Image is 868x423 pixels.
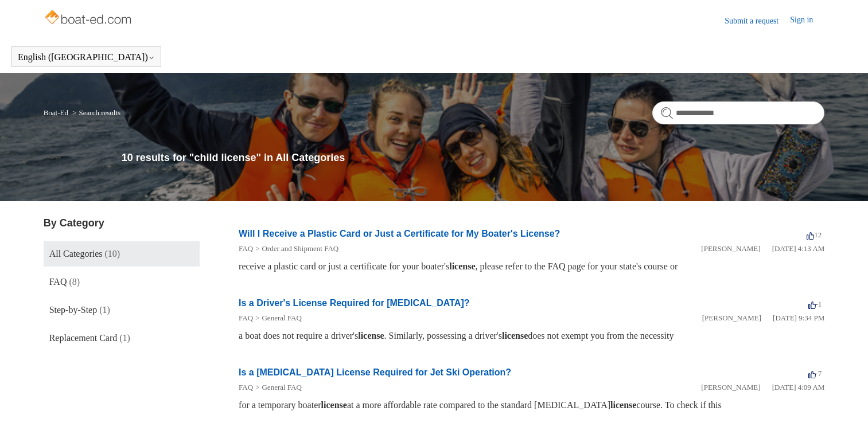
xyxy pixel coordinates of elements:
[18,52,155,62] button: English ([GEOGRAPHIC_DATA])
[808,369,822,378] span: -7
[44,108,71,117] li: Boat-Ed
[44,216,200,231] h3: By Category
[105,249,120,258] span: (10)
[239,298,469,308] a: Is a Driver's License Required for [MEDICAL_DATA]?
[807,230,822,239] span: 12
[44,269,200,295] a: FAQ (8)
[69,277,80,287] span: (8)
[790,14,824,28] a: Sign in
[701,243,760,254] li: [PERSON_NAME]
[239,367,511,377] a: Is a [MEDICAL_DATA] License Required for Jet Ski Operation?
[239,229,560,238] a: Will I Receive a Plastic Card or Just a Certificate for My Boater's License?
[321,400,347,410] em: license
[44,241,200,267] a: All Categories (10)
[239,398,824,412] div: for a temporary boater at a more affordable rate compared to the standard [MEDICAL_DATA] course. ...
[253,382,302,393] li: General FAQ
[725,15,790,27] a: Submit a request
[44,108,68,117] a: Boat-Ed
[701,382,760,393] li: [PERSON_NAME]
[830,385,859,414] div: Live chat
[49,249,103,258] span: All Categories
[262,244,338,253] a: Order and Shipment FAQ
[239,314,253,322] a: FAQ
[70,108,120,117] li: Search results
[772,244,825,253] time: 03/16/2022, 04:13
[119,333,130,343] span: (1)
[253,243,338,254] li: Order and Shipment FAQ
[44,326,200,351] a: Replacement Card (1)
[99,305,110,315] span: (1)
[239,244,253,253] a: FAQ
[772,383,825,391] time: 03/16/2022, 04:09
[239,329,824,343] div: a boat does not require a driver's . Similarly, possessing a driver's does not exempt you from th...
[239,243,253,254] li: FAQ
[122,150,825,166] h1: 10 results for "child license" in All Categories
[49,333,118,343] span: Replacement Card
[702,312,761,324] li: [PERSON_NAME]
[652,101,824,124] input: Search
[449,261,475,271] em: license
[502,331,528,340] em: license
[253,312,302,324] li: General FAQ
[610,400,636,410] em: license
[49,305,98,315] span: Step-by-Step
[808,300,822,308] span: -1
[44,297,200,323] a: Step-by-Step (1)
[262,383,301,391] a: General FAQ
[44,7,135,30] img: Boat-Ed Help Center home page
[358,331,384,340] em: license
[49,277,67,287] span: FAQ
[239,383,253,391] a: FAQ
[262,314,301,322] a: General FAQ
[239,382,253,393] li: FAQ
[773,314,824,322] time: 03/16/2022, 21:34
[239,312,253,324] li: FAQ
[239,260,824,273] div: receive a plastic card or just a certificate for your boater's , please refer to the FAQ page for...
